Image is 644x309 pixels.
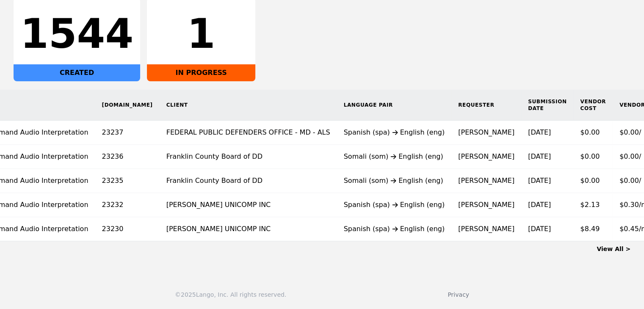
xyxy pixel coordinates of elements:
div: 1 [154,14,249,54]
th: Client [160,90,337,121]
th: [DOMAIN_NAME] [95,90,160,121]
div: Somali (som) English (eng) [344,152,445,162]
span: $0.00/ [619,152,641,160]
span: $0.00/ [619,128,641,136]
td: FEDERAL PUBLIC DEFENDERS OFFICE - MD - ALS [160,121,337,145]
td: 23235 [95,169,160,193]
td: [PERSON_NAME] [451,193,521,217]
div: CREATED [14,64,140,81]
div: © 2025 Lango, Inc. All rights reserved. [175,290,286,299]
div: Spanish (spa) English (eng) [344,200,445,210]
td: [PERSON_NAME] UNICOMP INC [160,217,337,241]
div: Spanish (spa) English (eng) [344,224,445,234]
td: $0.00 [573,121,613,145]
span: $0.00/ [619,177,641,185]
td: 23236 [95,145,160,169]
td: 23237 [95,121,160,145]
time: [DATE] [528,177,551,185]
div: Somali (som) English (eng) [344,176,445,186]
div: IN PROGRESS [147,64,255,81]
time: [DATE] [528,128,551,136]
th: Submission Date [521,90,573,121]
td: $0.00 [573,169,613,193]
td: Franklin County Board of DD [160,145,337,169]
time: [DATE] [528,201,551,209]
td: 23230 [95,217,160,241]
div: Spanish (spa) English (eng) [344,127,445,138]
a: Privacy [448,291,469,298]
td: $2.13 [573,193,613,217]
td: $8.49 [573,217,613,241]
td: [PERSON_NAME] [451,169,521,193]
td: Franklin County Board of DD [160,169,337,193]
th: Requester [451,90,521,121]
td: [PERSON_NAME] [451,145,521,169]
td: [PERSON_NAME] [451,217,521,241]
div: 1544 [20,14,133,54]
th: Language Pair [337,90,452,121]
td: 23232 [95,193,160,217]
time: [DATE] [528,152,551,160]
a: View All > [597,246,630,252]
td: $0.00 [573,145,613,169]
time: [DATE] [528,225,551,233]
td: [PERSON_NAME] [451,121,521,145]
th: Vendor Cost [573,90,613,121]
td: [PERSON_NAME] UNICOMP INC [160,193,337,217]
